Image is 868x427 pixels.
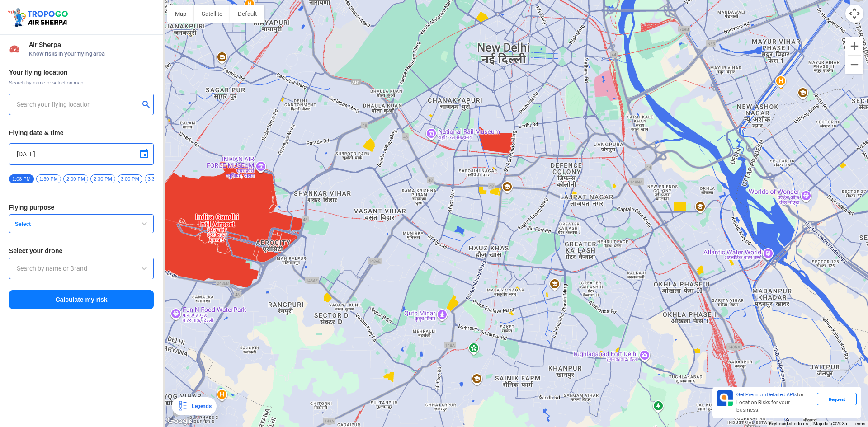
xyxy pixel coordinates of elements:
div: for Location Risks for your business. [733,390,817,414]
span: 2:30 PM [90,174,115,183]
button: Zoom in [845,37,863,55]
span: Get Premium Detailed APIs [736,391,797,398]
span: Select [11,221,124,228]
span: Map data ©2025 [813,421,847,426]
span: 3:30 PM [145,174,170,183]
span: Search by name or select on map [9,79,154,86]
span: 3:00 PM [118,174,142,183]
input: Select Date [17,149,146,160]
h3: Your flying location [9,69,154,75]
img: ic_tgdronemaps.svg [7,7,71,28]
h3: Flying date & time [9,130,154,136]
a: Terms [853,421,865,426]
span: 2:00 PM [63,174,88,183]
span: 1:08 PM [9,174,34,183]
button: Select [9,214,154,233]
div: Legends [188,401,211,412]
input: Search by name or Brand [17,263,146,274]
button: Zoom out [845,56,863,74]
img: Legends [177,401,188,412]
input: Search your flying location [17,99,139,110]
a: Open this area in Google Maps (opens a new window) [165,415,195,427]
div: Request [817,393,857,405]
img: Google [165,415,195,427]
button: Show street map [167,5,194,23]
img: Premium APIs [717,390,733,406]
button: Show satellite imagery [194,5,230,23]
button: Map camera controls [845,5,863,23]
h3: Select your drone [9,248,154,254]
span: Air Sherpa [29,41,154,48]
button: Calculate my risk [9,290,154,309]
h3: Flying purpose [9,204,154,211]
img: Risk Scores [9,43,20,54]
span: Know risks in your flying area [29,50,154,57]
span: 1:30 PM [36,174,61,183]
button: Keyboard shortcuts [769,421,808,427]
